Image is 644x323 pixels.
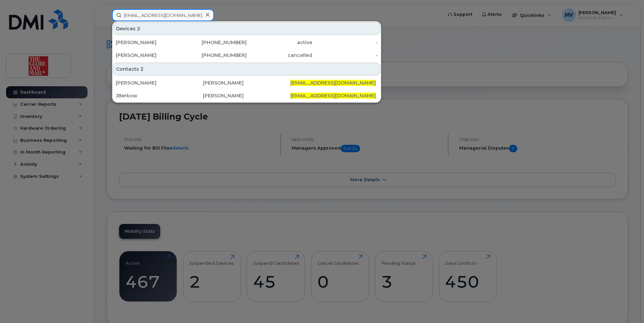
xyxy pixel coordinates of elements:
a: [PERSON_NAME][PHONE_NUMBER]active- [113,36,380,49]
div: [PHONE_NUMBER] [181,39,247,46]
div: [PERSON_NAME] [116,79,203,86]
div: cancelled [247,52,312,59]
div: JBerkow [116,92,203,99]
span: [EMAIL_ADDRESS][DOMAIN_NAME] [290,93,376,99]
div: active [247,39,312,46]
span: 2 [140,66,144,72]
a: JBerkow[PERSON_NAME][EMAIL_ADDRESS][DOMAIN_NAME] [113,90,380,102]
a: [PERSON_NAME][PHONE_NUMBER]cancelled- [113,49,380,61]
div: [PERSON_NAME] [203,92,290,99]
div: - [312,52,378,59]
div: Contacts [113,63,380,75]
div: - [312,39,378,46]
div: [PHONE_NUMBER] [181,52,247,59]
a: [PERSON_NAME][PERSON_NAME][EMAIL_ADDRESS][DOMAIN_NAME] [113,77,380,89]
div: [PERSON_NAME] [116,39,181,46]
div: Devices [113,22,380,35]
span: [EMAIL_ADDRESS][DOMAIN_NAME] [290,80,376,86]
div: [PERSON_NAME] [203,79,290,86]
span: 2 [137,25,140,32]
div: [PERSON_NAME] [116,52,181,59]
